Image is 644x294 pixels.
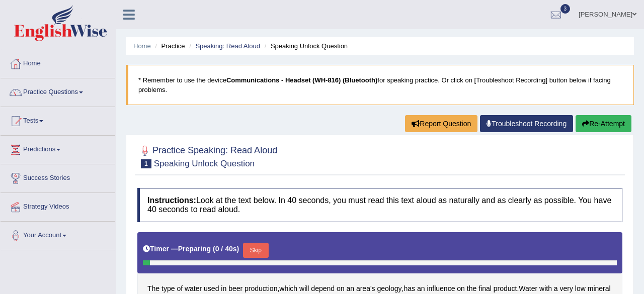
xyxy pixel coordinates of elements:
small: Speaking Unlock Question [154,159,255,168]
a: Success Stories [1,164,115,189]
b: ) [237,245,239,253]
span: Click to see word definition [147,283,159,294]
span: Click to see word definition [588,283,611,294]
span: Click to see word definition [560,283,573,294]
span: Click to see word definition [519,283,537,294]
span: Click to see word definition [311,283,335,294]
span: Click to see word definition [204,283,219,294]
h2: Practice Speaking: Read Aloud [137,143,277,168]
span: Click to see word definition [478,283,492,294]
span: Click to see word definition [539,283,552,294]
span: Click to see word definition [162,283,175,294]
span: Click to see word definition [417,283,425,294]
a: Home [1,50,115,75]
button: Report Question [405,115,477,132]
span: Click to see word definition [279,283,297,294]
span: Click to see word definition [377,283,402,294]
span: 3 [560,4,571,14]
a: Speaking: Read Aloud [195,42,260,50]
span: Click to see word definition [346,283,354,294]
span: Click to see word definition [575,283,586,294]
span: Click to see word definition [467,283,476,294]
b: ( [213,245,215,253]
h4: Look at the text below. In 40 seconds, you must read this text aloud as naturally and as clearly ... [137,188,622,222]
b: Preparing [178,245,211,253]
span: Click to see word definition [427,283,455,294]
span: Click to see word definition [228,283,243,294]
span: Click to see word definition [457,283,465,294]
a: Troubleshoot Recording [480,115,573,132]
b: Instructions: [147,196,196,205]
a: Tests [1,107,115,132]
blockquote: * Remember to use the device for speaking practice. Or click on [Troubleshoot Recording] button b... [126,65,634,105]
b: Communications - Headset (WH-816) (Bluetooth) [226,76,377,84]
a: Predictions [1,136,115,161]
span: Click to see word definition [185,283,202,294]
span: Click to see word definition [494,283,517,294]
span: Click to see word definition [337,283,345,294]
span: Click to see word definition [177,283,183,294]
span: Click to see word definition [221,283,226,294]
a: Practice Questions [1,78,115,104]
a: Strategy Videos [1,193,115,218]
span: 1 [141,159,151,168]
button: Re-Attempt [576,115,631,132]
li: Speaking Unlock Question [262,41,348,51]
a: Your Account [1,222,115,247]
span: Click to see word definition [299,283,309,294]
h5: Timer — [143,245,239,253]
span: Click to see word definition [356,283,375,294]
button: Skip [243,243,268,258]
span: Click to see word definition [404,283,415,294]
span: Click to see word definition [245,283,277,294]
li: Practice [152,41,185,51]
a: Home [133,42,151,50]
b: 0 / 40s [215,245,237,253]
span: Click to see word definition [554,283,558,294]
